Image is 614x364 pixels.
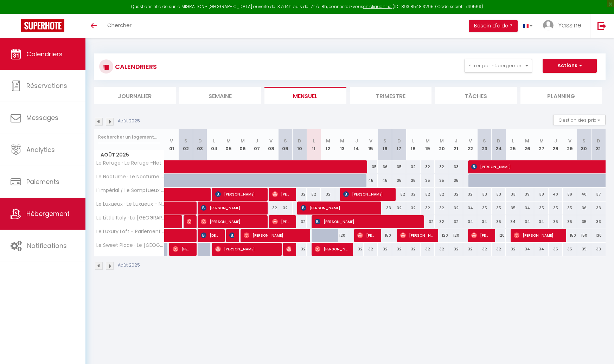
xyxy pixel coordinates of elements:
th: 23 [477,129,491,160]
li: Trimestre [350,87,432,104]
th: 25 [506,129,520,160]
abbr: M [241,138,245,144]
abbr: V [369,138,372,144]
div: 32 [421,215,435,228]
div: 150 [563,229,577,242]
th: 18 [406,129,420,160]
abbr: J [355,138,358,144]
th: 30 [577,129,591,160]
div: 32 [449,188,463,201]
div: 40 [549,188,563,201]
div: 33 [506,188,520,201]
span: [PERSON_NAME] [173,242,191,256]
div: 35 [549,215,563,228]
div: 32 [264,202,278,215]
div: 32 [392,202,406,215]
th: 29 [563,129,577,160]
div: 35 [492,215,506,228]
abbr: V [568,138,571,144]
span: Le Little Italy · Le [GEOGRAPHIC_DATA]- Parking |Netflix| WIFI-Dolce&Cosy [95,215,166,221]
abbr: D [198,138,202,144]
div: 32 [307,188,321,201]
div: 34 [520,215,534,228]
div: 34 [534,215,548,228]
th: 02 [179,129,193,160]
div: 32 [463,243,477,256]
div: 32 [349,243,363,256]
div: 34 [463,215,477,228]
span: Réservations [26,81,67,90]
div: 120 [435,229,449,242]
div: 35 [577,215,591,228]
li: Journalier [94,87,176,104]
abbr: D [597,138,600,144]
span: [PERSON_NAME] [400,229,433,242]
div: 35 [435,174,449,187]
a: Chercher [102,14,137,38]
div: 33 [591,215,606,228]
li: Planning [520,87,602,104]
button: Besoin d'aide ? [469,20,518,32]
abbr: J [255,138,258,144]
div: 38 [534,188,548,201]
div: 35 [534,202,548,215]
th: 01 [165,129,179,160]
div: 34 [534,243,548,256]
div: 35 [406,174,420,187]
div: 32 [392,243,406,256]
div: 35 [549,243,563,256]
div: 32 [449,202,463,215]
abbr: D [497,138,500,144]
th: 31 [591,129,606,160]
span: [PERSON_NAME] [343,187,390,201]
div: 33 [449,160,463,173]
div: 36 [577,202,591,215]
abbr: M [426,138,430,144]
span: Jianinn [PERSON_NAME] [187,215,191,228]
th: 13 [335,129,349,160]
div: 35 [392,174,406,187]
abbr: S [383,138,386,144]
div: 34 [520,243,534,256]
abbr: D [397,138,401,144]
li: Mensuel [264,87,346,104]
span: [PERSON_NAME] [272,215,291,228]
div: 39 [520,188,534,201]
th: 20 [435,129,449,160]
th: 05 [221,129,235,160]
img: logout [597,21,606,30]
div: 32 [506,243,520,256]
div: 32 [406,160,420,173]
span: [DEMOGRAPHIC_DATA][PERSON_NAME] [PERSON_NAME] [201,229,219,242]
img: Super Booking [21,19,64,32]
th: 06 [236,129,250,160]
span: [PERSON_NAME] [201,201,262,215]
th: 27 [534,129,548,160]
th: 12 [321,129,335,160]
abbr: M [340,138,344,144]
span: Le Nocturne · Le Nocturne - Netflix | WIFI - Coconing & Cosy [95,174,166,179]
button: Gestion des prix [553,115,606,125]
li: Tâches [435,87,517,104]
abbr: V [469,138,472,144]
th: 17 [392,129,406,160]
div: 32 [492,243,506,256]
span: Calendriers [26,50,63,58]
span: Yassine [558,21,581,30]
abbr: V [269,138,273,144]
th: 28 [549,129,563,160]
div: 32 [421,243,435,256]
span: [PERSON_NAME] [514,229,561,242]
span: Le Refuge · Le Refuge -Netflix |WIFI| Parking - Confort & Cosy [95,160,166,166]
div: 35 [563,215,577,228]
div: 32 [421,188,435,201]
span: L'Impérial / Le Somptueux -Netflix |WIFI I Centre -Confort & Cosy [95,188,166,193]
div: 32 [435,215,449,228]
th: 07 [250,129,264,160]
div: 32 [293,215,307,228]
span: Notifications [27,241,67,250]
span: [PERSON_NAME] [201,215,262,228]
abbr: V [170,138,173,144]
span: Chercher [107,21,132,29]
th: 11 [307,129,321,160]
